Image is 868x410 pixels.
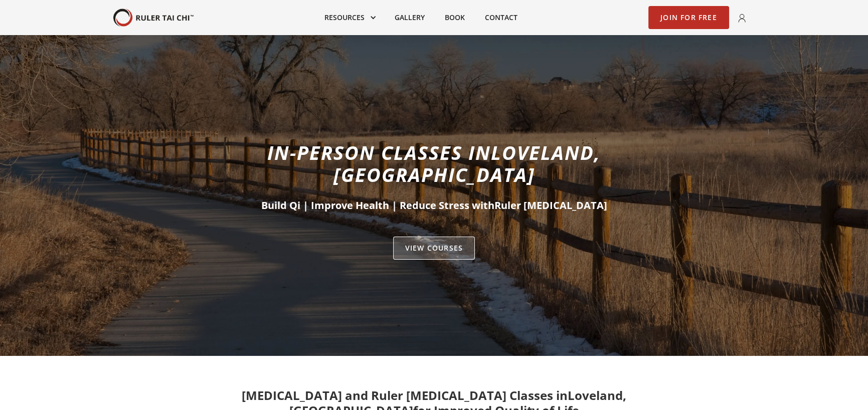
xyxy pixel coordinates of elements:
[475,7,528,29] a: Contact
[113,9,194,27] img: Your Brand Name
[435,7,475,29] a: Book
[648,6,729,29] a: Join for Free
[393,237,475,260] a: VIEW Courses
[494,198,607,212] span: Ruler [MEDICAL_DATA]
[314,7,385,29] div: Resources
[200,198,669,213] h2: Build Qi | Improve Health | Reduce Stress with
[333,139,601,187] span: Loveland, [GEOGRAPHIC_DATA]
[200,141,669,185] h1: In-person classes in
[385,7,435,29] a: Gallery
[113,9,194,27] a: home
